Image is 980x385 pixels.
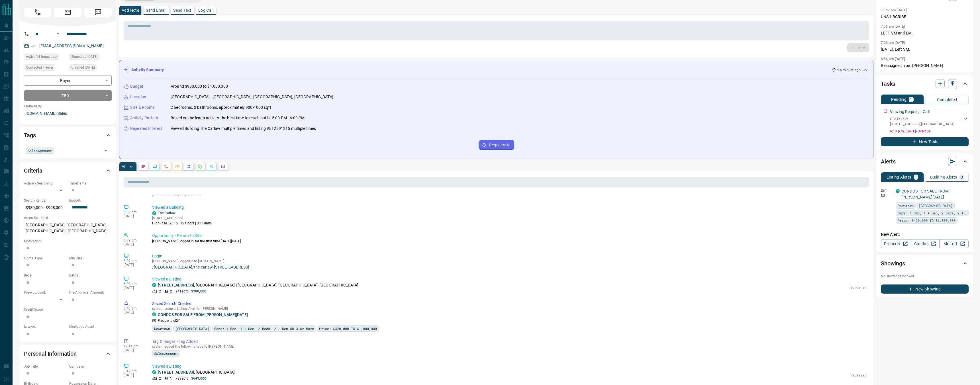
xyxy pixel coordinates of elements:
h2: Personal Information [24,349,77,358]
div: Criteria [24,164,112,177]
a: Mr.Loft [939,239,969,248]
p: Around $980,000 to $1,000,000 [171,83,228,89]
p: Areas Searched: [24,215,112,220]
div: Buyer [24,75,112,86]
a: CONDOS FOR SALE FROM [PERSON_NAME][DATE] [158,312,248,317]
button: New Task [881,137,969,146]
svg: Agent Actions [221,164,225,169]
p: Opportunity - Return to Site [152,233,867,239]
p: Completed [937,98,957,102]
p: $980,000 [191,289,206,294]
svg: Emails [175,164,180,169]
div: TBD [24,90,112,101]
p: High-Rise | 2015 | 12 floors | 311 units [152,221,212,226]
h2: Tags [24,131,36,140]
span: Beds: 1 Bed, 1 + Den, 2 Beds, 2 + Den OR 3 Or More [214,326,314,331]
h2: Criteria [24,166,42,175]
p: Viewed a Building [152,204,867,210]
span: Call [24,8,51,17]
span: [GEOGRAPHIC_DATA] [919,203,953,208]
a: The Carlaw [158,211,175,215]
div: E12391315[STREET_ADDRESS],[GEOGRAPHIC_DATA] [890,115,969,128]
p: Building Alerts [930,175,957,179]
p: Mortgage Agent: [69,324,112,329]
p: Claimed By: [24,104,112,109]
svg: Email Verified [31,44,35,48]
p: Motivation: [24,239,112,244]
p: Send Email [146,8,166,12]
span: Beds: 1 Bed, 1 + Den, 2 Beds, 2 + Den OR 3 Or More [898,210,967,216]
p: Pre-Approved: [24,290,66,295]
p: Actively Searching: [24,181,66,186]
p: 6:40 pm [124,306,144,310]
div: Personal Information [24,347,112,361]
strong: Off [175,319,179,323]
p: $980,000 - $998,000 [24,203,66,212]
span: SalesAccount [154,351,178,356]
p: Login [152,253,867,259]
p: Send Text [173,8,191,12]
a: [STREET_ADDRESS] [158,283,194,287]
p: 941 sqft [175,289,188,294]
a: Condos [910,239,939,248]
p: Reassigned from [PERSON_NAME] [881,63,969,69]
p: 12:14 pm [124,344,144,348]
p: Viewed Building The Carlaw multiple times and listing #E12391315 multiple times [171,126,316,132]
p: No showings booked [881,274,969,279]
svg: Lead Browsing Activity [152,164,157,169]
button: Open [102,147,110,155]
p: [DATE] [124,310,144,314]
p: Frequency: [158,318,179,323]
p: R2592298 [850,373,867,378]
span: Active 14 hours ago [26,54,57,60]
svg: Listing Alerts [187,164,191,169]
div: Sun Sep 14 2025 [24,54,66,62]
span: Signed up [DATE] [71,54,97,60]
p: [GEOGRAPHIC_DATA] | [GEOGRAPHIC_DATA], [GEOGRAPHIC_DATA], [GEOGRAPHIC_DATA] [171,94,333,100]
p: Credit Score: [24,307,112,312]
p: Lawyer: [24,324,66,329]
div: Sun Jul 05 2015 [69,54,112,62]
p: 1 [915,175,917,179]
p: Search Range: [24,198,66,203]
span: Downtown [154,326,170,331]
span: Message [84,8,112,17]
p: $649,000 [191,376,206,381]
button: Open [55,30,62,37]
p: Home Type: [24,256,66,261]
p: 2 [159,376,161,381]
p: 1 [170,376,172,381]
div: condos.ca [152,370,156,374]
p: Viewing Request - Call [890,109,930,115]
span: Claimed [DATE] [71,65,95,70]
p: Log Call [198,8,213,12]
h2: Alerts [881,157,896,166]
div: Tags [24,128,112,142]
p: 3:17 pm [124,369,144,373]
p: Timeframe: [69,181,112,186]
a: [STREET_ADDRESS] [158,370,194,374]
p: system added the following tags to [PERSON_NAME] [152,345,867,349]
svg: Calls [164,164,168,169]
svg: Opportunities [209,164,214,169]
p: Viewed a Listing [152,276,867,282]
p: 2 [159,289,161,294]
p: 7:06 am [DATE] [881,24,905,28]
p: 2 bedrooms, 2 bathrooms, approximately 900-1000 sqft [171,105,271,110]
p: 7:06 am [DATE] [881,41,905,45]
a: Property [881,239,910,248]
p: Tag Changes - Tag Added [152,339,867,345]
p: Baths: [69,273,112,278]
p: Min Size: [69,256,112,261]
p: Saved Search Created [152,301,867,307]
p: Size & Rooms [130,105,155,110]
p: [DATE] [124,242,144,246]
span: Price: $420,000 TO $1,800,000 [319,326,377,331]
p: Based on the lead's activity, the best time to reach out is: 5:00 PM - 6:00 PM [171,115,305,121]
p: 6:09 pm [124,210,144,214]
p: 6:09 pm [124,259,144,263]
p: New Alert: [881,232,969,237]
p: [DATE]. Left VM. [881,46,969,52]
p: Pre-Approval Amount: [69,290,112,295]
p: Viewed a Listing [152,363,867,369]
